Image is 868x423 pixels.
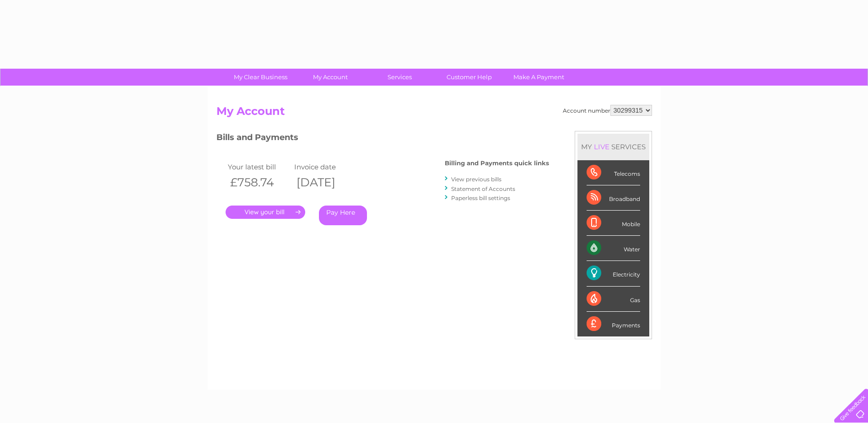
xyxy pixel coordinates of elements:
[445,160,549,167] h4: Billing and Payments quick links
[451,195,510,201] a: Paperless bill settings
[223,69,298,86] a: My Clear Business
[587,211,640,236] div: Mobile
[292,69,368,86] a: My Account
[226,173,292,192] th: £758.74
[292,173,358,192] th: [DATE]
[451,185,515,192] a: Statement of Accounts
[362,69,437,86] a: Services
[431,69,507,86] a: Customer Help
[451,176,501,183] a: View previous bills
[587,160,640,185] div: Telecoms
[292,161,358,173] td: Invoice date
[216,105,652,122] h2: My Account
[587,312,640,336] div: Payments
[587,185,640,211] div: Broadband
[592,142,611,151] div: LIVE
[216,131,549,147] h3: Bills and Payments
[577,134,649,160] div: MY SERVICES
[501,69,577,86] a: Make A Payment
[563,105,652,116] div: Account number
[226,206,305,219] a: .
[587,236,640,261] div: Water
[587,287,640,312] div: Gas
[226,161,292,173] td: Your latest bill
[319,206,367,225] a: Pay Here
[587,261,640,286] div: Electricity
